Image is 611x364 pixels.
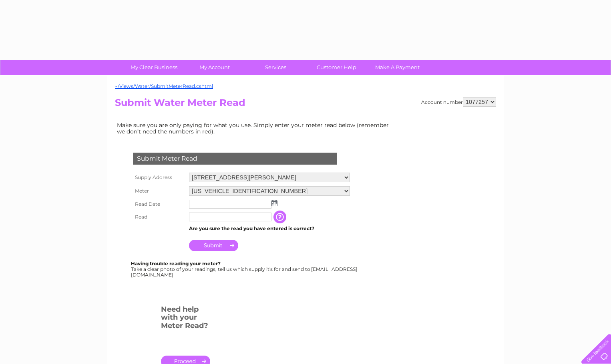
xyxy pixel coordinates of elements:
td: Are you sure the read you have entered is correct? [187,223,352,234]
img: ... [271,200,277,206]
div: Submit Meter Read [133,153,337,165]
th: Read [131,211,187,223]
h2: Submit Water Meter Read [115,97,496,112]
div: Account number [421,97,496,107]
b: Having trouble reading your meter? [131,261,221,267]
h3: Need help with your Meter Read? [161,304,210,334]
a: Make A Payment [364,60,430,75]
th: Meter [131,184,187,198]
input: Submit [189,240,238,251]
a: Services [243,60,309,75]
a: ~/Views/Water/SubmitMeterRead.cshtml [115,83,213,89]
th: Read Date [131,198,187,211]
a: Customer Help [303,60,370,75]
a: My Account [182,60,248,75]
th: Supply Address [131,171,187,184]
div: Take a clear photo of your readings, tell us which supply it's for and send to [EMAIL_ADDRESS][DO... [131,261,358,277]
input: Information [273,211,288,223]
td: Make sure you are only paying for what you use. Simply enter your meter read below (remember we d... [115,120,395,137]
a: My Clear Business [121,60,187,75]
